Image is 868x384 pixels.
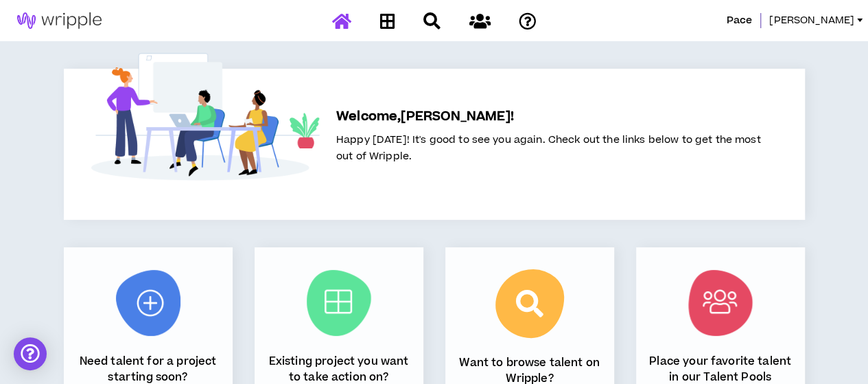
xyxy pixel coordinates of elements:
[769,13,854,28] span: [PERSON_NAME]
[336,133,761,163] span: Happy [DATE]! It's good to see you again. Check out the links below to get the most out of Wripple.
[336,107,761,126] h5: Welcome, [PERSON_NAME] !
[727,13,753,28] span: Pace
[688,270,753,336] img: Talent Pool
[307,270,371,336] img: Current Projects
[116,270,180,336] img: New Project
[14,337,47,370] div: Open Intercom Messenger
